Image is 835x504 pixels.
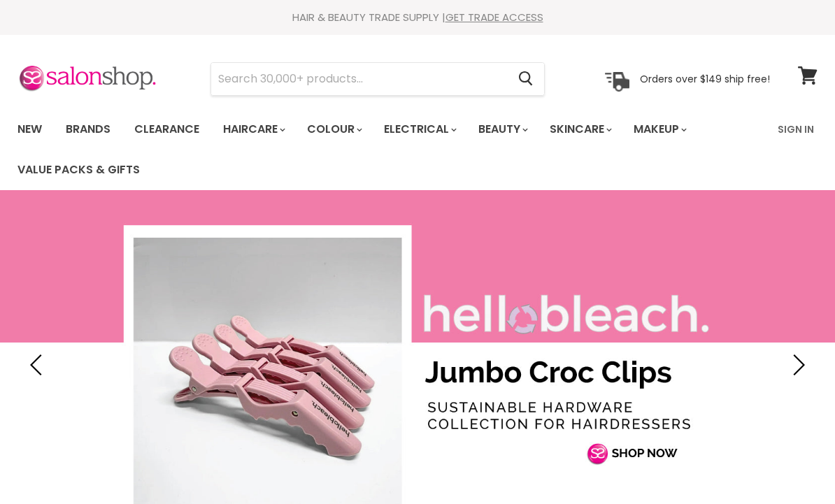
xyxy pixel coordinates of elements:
[445,10,543,24] a: GET TRADE ACCESS
[24,351,52,379] button: Previous
[373,115,465,144] a: Electrical
[7,155,150,185] a: Value Packs & Gifts
[7,109,769,190] ul: Main menu
[539,115,620,144] a: Skincare
[213,115,294,144] a: Haircare
[783,351,811,379] button: Next
[55,115,121,144] a: Brands
[124,115,210,144] a: Clearance
[297,115,371,144] a: Colour
[468,115,536,144] a: Beauty
[210,62,545,96] form: Product
[769,115,822,144] a: Sign In
[507,63,544,95] button: Search
[211,63,507,95] input: Search
[7,115,52,144] a: New
[623,115,695,144] a: Makeup
[640,72,770,85] p: Orders over $149 ship free!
